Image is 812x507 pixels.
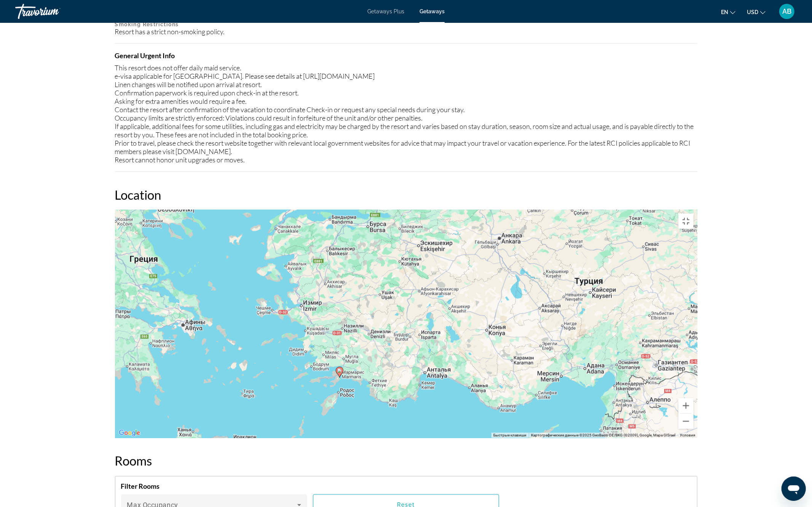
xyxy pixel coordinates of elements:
span: Картографические данные ©2025 GeoBasis-DE/BKG (©2009), Google, Mapa GISrael [531,433,675,437]
span: AB [782,8,791,15]
h4: Filter Rooms [121,482,691,491]
a: Открыть эту область в Google Картах (в новом окне) [117,428,142,438]
div: This resort does not offer daily maid service. e-visa applicable for [GEOGRAPHIC_DATA]. Please se... [115,64,697,164]
p: Smoking Restrictions [115,21,697,27]
span: USD [747,9,758,15]
button: Change language [721,6,735,17]
button: Включить полноэкранный режим [678,214,694,229]
span: en [721,9,728,15]
button: User Menu [777,3,797,19]
div: Resort has a strict non-smoking policy. [115,27,697,36]
iframe: Кнопка запуска окна обмена сообщениями [782,477,806,501]
a: Getaways [420,8,445,14]
h4: General Urgent Info [115,51,697,60]
h2: Location [115,187,697,202]
a: Условия (ссылка откроется в новой вкладке) [680,433,695,437]
button: Быстрые клавиши [493,433,526,438]
button: Change currency [747,6,766,17]
h2: Rooms [115,453,697,469]
img: Google [117,428,142,438]
a: Travorium [15,2,91,21]
button: Увеличить [678,398,694,413]
a: Getaways Plus [367,8,404,14]
button: Уменьшить [678,414,694,429]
